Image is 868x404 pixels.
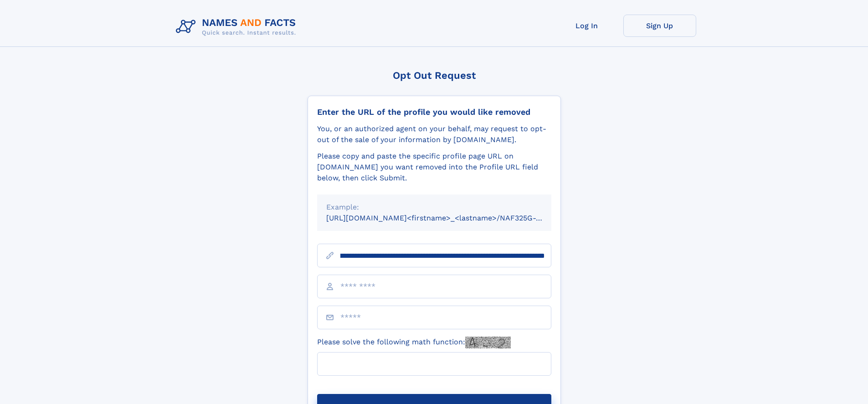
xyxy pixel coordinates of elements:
[623,15,696,37] a: Sign Up
[317,107,551,117] div: Enter the URL of the profile you would like removed
[317,151,551,184] div: Please copy and paste the specific profile page URL on [DOMAIN_NAME] you want removed into the Pr...
[317,123,551,145] div: You, or an authorized agent on your behalf, may request to opt-out of the sale of your informatio...
[550,15,623,37] a: Log In
[172,15,303,39] img: Logo Names and Facts
[317,337,511,348] label: Please solve the following math function:
[326,202,542,213] div: Example:
[308,70,561,81] div: Opt Out Request
[326,214,569,222] small: [URL][DOMAIN_NAME]<firstname>_<lastname>/NAF325G-xxxxxxxx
